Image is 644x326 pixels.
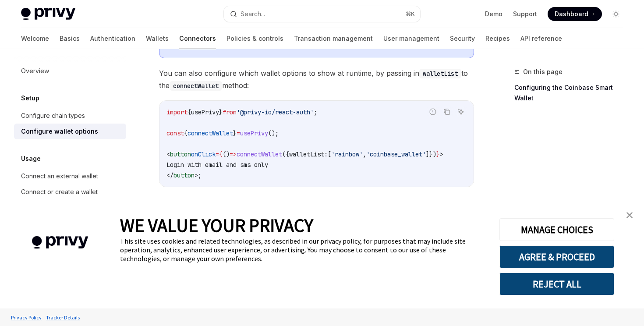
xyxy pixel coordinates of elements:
span: usePrivy [240,129,268,137]
a: Connect an external wallet [14,168,126,184]
button: Toggle dark mode [609,7,623,21]
a: Dashboard [548,7,602,21]
span: => [230,150,237,158]
button: Search...⌘K [224,6,420,22]
span: 'rainbow' [331,150,363,158]
a: Connect or create a wallet [14,184,126,200]
span: { [219,150,223,158]
img: close banner [626,212,633,218]
span: ; [314,108,317,116]
div: This site uses cookies and related technologies, as described in our privacy policy, for purposes... [120,237,486,263]
span: () [223,150,230,158]
div: Search... [241,9,265,19]
a: Basics [60,28,80,49]
a: Configure chain types [14,108,126,124]
span: '@privy-io/react-auth' [237,108,314,116]
span: On this page [523,67,563,77]
a: Privacy Policy [9,310,44,325]
span: > [440,150,443,158]
h5: Setup [21,93,39,103]
a: Connectors [179,28,216,49]
a: Authentication [90,28,135,49]
span: button [173,171,195,179]
a: Welcome [21,28,49,49]
h5: Usage [21,153,41,164]
a: Tracker Details [44,310,82,325]
span: Dashboard [555,10,588,18]
span: [ [328,150,331,158]
span: onClick [191,150,216,158]
span: , [363,150,366,158]
img: light logo [21,8,75,20]
span: ⌘ K [406,11,415,18]
a: Support [513,10,537,18]
button: Report incorrect code [427,106,439,117]
img: company logo [13,223,107,262]
span: WE VALUE YOUR PRIVACY [120,214,313,237]
span: from [223,108,237,116]
a: Configure wallet options [14,124,126,139]
button: Ask AI [455,106,467,117]
span: </ [166,171,173,179]
span: { [184,129,188,137]
span: (); [268,129,279,137]
span: usePrivy [191,108,219,116]
button: MANAGE CHOICES [499,218,614,241]
div: Configure wallet options [21,126,98,137]
a: Transaction management [294,28,373,49]
a: close banner [621,206,638,224]
span: 'coinbase_wallet' [366,150,426,158]
div: Configure chain types [21,110,85,121]
span: } [233,129,237,137]
span: ; [198,171,202,179]
button: AGREE & PROCEED [499,245,614,268]
div: Connect or create a wallet [21,187,98,197]
span: walletList: [289,150,328,158]
code: walletList [419,69,461,78]
span: import [166,108,188,116]
a: Wallets [146,28,169,49]
span: button [170,150,191,158]
span: ({ [282,150,289,158]
a: User management [383,28,439,49]
a: Demo [485,10,502,18]
span: < [166,150,170,158]
span: > [195,171,198,179]
span: } [219,108,223,116]
span: connectWallet [237,150,282,158]
div: Overview [21,66,49,76]
span: Login with email and sms only [166,161,268,169]
a: Overview [14,63,126,79]
span: } [436,150,440,158]
a: Recipes [485,28,510,49]
div: Connect an external wallet [21,171,98,181]
button: Copy the contents from the code block [441,106,453,117]
a: Configuring the Coinbase Smart Wallet [514,81,630,105]
span: ]}) [426,150,436,158]
a: Policies & controls [226,28,283,49]
span: = [237,129,240,137]
span: connectWallet [188,129,233,137]
a: API reference [520,28,562,49]
a: Security [450,28,475,49]
span: { [188,108,191,116]
button: REJECT ALL [499,273,614,295]
span: const [166,129,184,137]
a: Authenticate a connected wallet [14,200,126,216]
span: = [216,150,219,158]
code: connectWallet [170,81,222,91]
span: You can also configure which wallet options to show at runtime, by passing in to the method: [159,67,474,92]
